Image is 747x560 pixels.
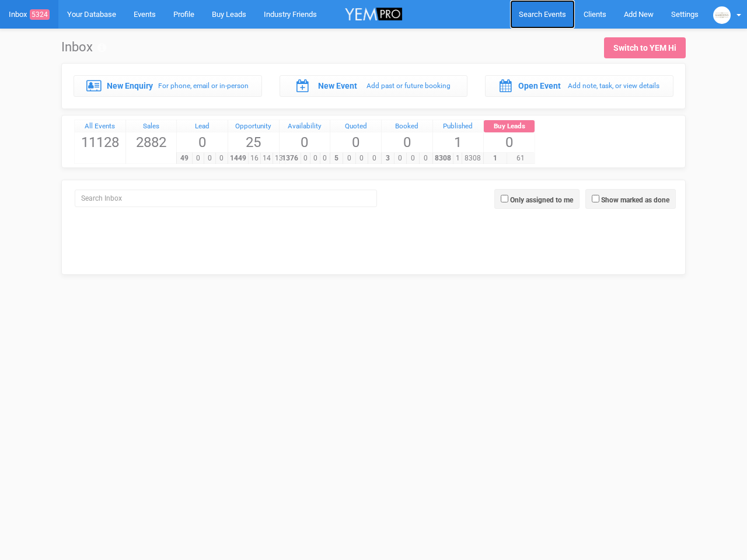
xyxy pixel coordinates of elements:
[279,153,301,164] span: 1376
[601,195,669,205] label: Show marked as done
[518,80,561,92] label: Open Event
[330,132,381,152] span: 0
[624,10,654,19] span: Add New
[177,132,228,152] span: 0
[318,80,357,92] label: New Event
[584,10,606,19] span: Clients
[355,153,369,164] span: 0
[613,42,676,54] div: Switch to YEM Hi
[310,153,320,164] span: 0
[381,153,395,164] span: 3
[75,132,125,152] span: 11128
[228,120,279,133] a: Opportunity
[280,132,330,152] span: 0
[126,132,177,152] span: 2882
[519,10,566,19] span: Search Events
[510,195,573,205] label: Only assigned to me
[177,120,228,133] a: Lead
[301,153,310,164] span: 0
[419,153,432,164] span: 0
[30,9,50,20] span: 5324
[228,132,279,152] span: 25
[330,153,343,164] span: 5
[713,6,731,24] img: open-uri20240808-2-z9o2v
[75,120,125,133] a: All Events
[484,120,535,133] a: Buy Leads
[366,82,451,90] small: Add past or future booking
[158,82,249,90] small: For phone, email or in-person
[330,120,381,133] a: Quoted
[228,153,249,164] span: 1449
[453,153,462,164] span: 1
[462,153,483,164] span: 8308
[280,120,330,133] a: Availability
[192,153,204,164] span: 0
[280,75,468,96] a: New Event Add past or future booking
[107,80,153,92] label: New Enquiry
[368,153,381,164] span: 0
[568,82,659,90] small: Add note, task, or view details
[432,153,454,164] span: 8308
[485,75,673,96] a: Open Event Add note, task, or view details
[343,153,356,164] span: 0
[215,153,228,164] span: 0
[484,132,535,152] span: 0
[176,153,193,164] span: 49
[433,132,484,152] span: 1
[433,120,484,133] a: Published
[273,153,285,164] span: 13
[604,37,686,58] a: Switch to YEM Hi
[483,153,507,164] span: 1
[507,153,535,164] span: 61
[394,153,407,164] span: 0
[406,153,420,164] span: 0
[260,153,273,164] span: 14
[382,120,432,133] a: Booked
[320,153,330,164] span: 0
[248,153,261,164] span: 16
[126,120,177,133] a: Sales
[61,40,106,54] h1: Inbox
[204,153,216,164] span: 0
[75,190,377,207] input: Search Inbox
[74,75,262,96] a: New Enquiry For phone, email or in-person
[382,132,432,152] span: 0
